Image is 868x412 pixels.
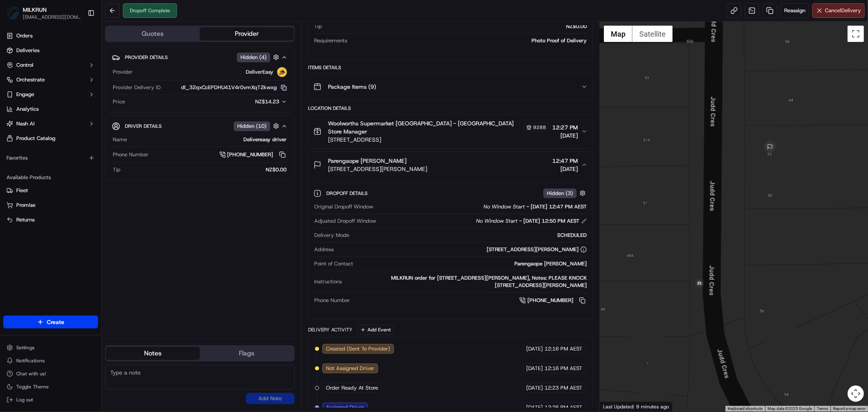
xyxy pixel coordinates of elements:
button: [EMAIL_ADDRESS][DOMAIN_NAME] [23,14,81,20]
span: [STREET_ADDRESS] [328,136,549,144]
img: MILKRUN [7,7,20,20]
div: NZ$0.00 [325,23,587,30]
button: Engage [3,88,98,101]
button: MILKRUNMILKRUN[EMAIL_ADDRESS][DOMAIN_NAME] [3,3,84,23]
span: DeliverEasy [246,68,274,76]
button: Provider DetailsHidden (4) [112,50,288,64]
a: [PHONE_NUMBER] [219,150,287,159]
span: No Window Start [483,203,525,210]
span: [DATE] [526,384,543,392]
span: Control [16,61,33,69]
button: Returns [3,213,98,226]
button: Hidden (3) [543,188,588,198]
span: Toggle Theme [16,384,49,390]
img: Google [602,401,629,412]
button: Hidden (4) [237,52,281,62]
button: Woolworths Supermarket [GEOGRAPHIC_DATA] - [GEOGRAPHIC_DATA] Store Manager9288[STREET_ADDRESS]12:... [308,114,593,149]
button: Chat with us! [3,368,98,379]
span: - [527,203,529,210]
span: Product Catalog [16,135,55,142]
span: [DATE] [526,404,543,411]
span: Hidden ( 10 ) [237,123,267,130]
div: Delivereasy driver [130,136,287,143]
button: Provider [200,27,294,40]
button: Show satellite imagery [632,26,673,42]
div: Available Products [3,171,98,184]
a: Returns [7,216,95,224]
button: Add Event [357,325,394,335]
span: Not Assigned Driver [326,365,374,372]
a: [PHONE_NUMBER] [519,296,587,305]
button: MILKRUN [23,6,47,14]
a: Terms (opens in new tab) [817,406,828,411]
a: Deliveries [3,44,98,57]
span: Phone Number [314,297,350,304]
a: Orders [3,29,98,42]
span: Hidden ( 3 ) [547,190,573,197]
span: [DATE] [552,131,578,140]
span: Driver Details [125,123,162,129]
span: Instructions [314,278,342,285]
span: 12:16 PM AEST [544,365,582,372]
a: Report a map error [833,406,866,411]
span: Address [314,246,334,253]
span: Create [47,318,64,326]
div: Favorites [3,151,98,164]
span: Settings [16,344,35,351]
div: Delivery Activity [308,327,352,333]
button: Quotes [106,27,200,40]
button: Create [3,316,98,329]
span: Returns [16,216,35,224]
button: Map camera controls [848,386,864,402]
button: NZ$14.23 [215,98,287,105]
span: Log out [16,397,33,403]
span: - [519,217,522,225]
span: Deliveries [16,47,39,54]
span: Package Items ( 9 ) [328,83,376,91]
span: Chat with us! [16,370,46,377]
span: [DATE] 12:47 PM AEST [531,203,587,210]
span: Nash AI [16,120,35,127]
span: Provider Details [125,54,168,61]
span: Original Dropoff Window [314,203,373,210]
img: delivereasy_logo.png [277,67,287,77]
span: Promise [16,202,35,209]
button: Fleet [3,184,98,197]
span: No Window Start [476,217,518,225]
button: Toggle Theme [3,381,98,392]
span: Phone Number [113,151,149,158]
button: Notifications [3,355,98,366]
span: Provider Delivery ID [113,84,161,91]
button: Settings [3,342,98,353]
span: [STREET_ADDRESS][PERSON_NAME] [328,165,427,173]
button: Hidden (10) [234,121,281,131]
span: Created (Sent To Provider) [326,345,390,353]
span: 12:27 PM [552,123,578,131]
a: Analytics [3,103,98,116]
a: Product Catalog [3,132,98,145]
span: 12:47 PM [552,157,578,165]
div: NZ$0.00 [124,166,287,173]
button: CancelDelivery [812,3,865,18]
span: 9288 [533,124,546,131]
button: Log out [3,394,98,405]
div: Parengaope [PERSON_NAME][STREET_ADDRESS][PERSON_NAME]12:47 PM[DATE] [308,178,593,320]
div: SCHEDULED [352,232,587,239]
span: Delivery Mode [314,232,349,239]
div: Location Details [308,105,593,112]
button: Reassign [781,3,809,18]
span: Notifications [16,357,45,364]
span: 12:26 PM AEST [544,404,582,411]
button: Parengaope [PERSON_NAME][STREET_ADDRESS][PERSON_NAME]12:47 PM[DATE] [308,152,593,178]
div: Items Details [308,64,593,71]
span: Dropoff Details [326,190,369,197]
button: Nash AI [3,117,98,130]
a: Promise [7,202,95,209]
button: Driver DetailsHidden (10) [112,119,288,133]
button: Toggle fullscreen view [848,26,864,42]
span: Tip [314,23,322,30]
div: Photo Proof of Delivery [350,37,587,44]
button: Flags [200,347,294,360]
a: Open this area in Google Maps (opens a new window) [602,401,629,412]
